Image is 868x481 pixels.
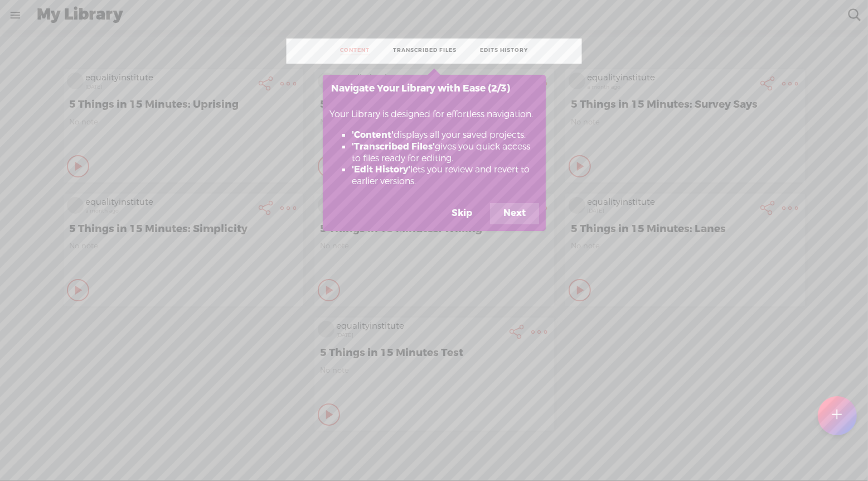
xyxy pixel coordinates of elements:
[480,47,528,55] a: EDITS HISTORY
[393,47,457,55] a: TRANSCRIBED FILES
[352,141,435,152] b: 'Transcribed Files'
[490,203,539,224] button: Next
[352,164,539,187] li: lets you review and revert to earlier versions.
[352,163,410,175] b: 'Edit History'
[331,83,537,94] h3: Navigate Your Library with Ease (2/3)
[323,102,546,203] div: Your Library is designed for effortless navigation.
[438,203,486,224] button: Skip
[352,129,539,141] li: displays all your saved projects.
[352,141,539,165] li: gives you quick access to files ready for editing.
[352,129,394,141] b: 'Content'
[340,47,370,55] a: CONTENT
